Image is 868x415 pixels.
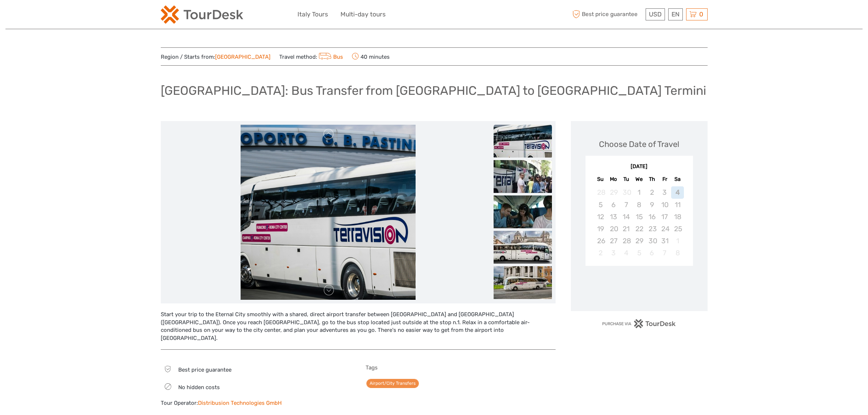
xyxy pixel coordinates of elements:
div: Not available Thursday, October 30th, 2025 [646,235,658,247]
img: 22c979f4fb6d4172b4b9593e48c8203e_slider_thumbnail.png [494,266,552,299]
div: Su [594,174,607,184]
div: Not available Tuesday, October 7th, 2025 [620,199,632,211]
span: No hidden costs [178,384,220,391]
div: Not available Monday, October 27th, 2025 [607,235,620,247]
div: We [632,174,645,184]
span: Best price guarantee [178,366,231,373]
img: 2254-3441b4b5-4e5f-4d00-b396-31f1d84a6ebf_logo_small.png [161,5,243,24]
img: 7e987cbe9c4242ecae79361dd95f35e1_slider_thumbnail.jpeg [494,160,552,193]
div: Not available Wednesday, October 8th, 2025 [632,199,645,211]
div: Not available Sunday, October 19th, 2025 [594,223,607,235]
div: Not available Saturday, November 1st, 2025 [671,235,684,247]
h1: [GEOGRAPHIC_DATA]: Bus Transfer from [GEOGRAPHIC_DATA] to [GEOGRAPHIC_DATA] Termini [161,83,706,98]
span: Travel method: [279,51,343,62]
div: Choose Date of Travel [599,139,679,150]
img: d42a88133b27418cb458bb206cf82829_slider_thumbnail.png [494,125,552,158]
div: Tu [620,174,632,184]
div: Not available Monday, October 20th, 2025 [607,223,620,235]
div: Sa [671,174,684,184]
div: Not available Sunday, November 2nd, 2025 [594,247,607,259]
div: Not available Tuesday, October 14th, 2025 [620,211,632,223]
div: Not available Monday, October 6th, 2025 [607,199,620,211]
div: Mo [607,174,620,184]
div: Start your trip to the Eternal City smoothly with a shared, direct airport transfer between [GEOG... [161,311,556,342]
span: Region / Starts from: [161,53,270,61]
div: Not available Friday, October 31st, 2025 [658,235,671,247]
div: Not available Monday, November 3rd, 2025 [607,247,620,259]
div: Not available Tuesday, November 4th, 2025 [620,247,632,259]
a: Airport/City Transfers [366,379,419,388]
div: Not available Sunday, October 12th, 2025 [594,211,607,223]
div: Not available Wednesday, October 29th, 2025 [632,235,645,247]
span: 40 minutes [352,51,390,62]
div: Not available Thursday, October 2nd, 2025 [646,186,658,198]
div: Not available Thursday, November 6th, 2025 [646,247,658,259]
div: Not available Wednesday, November 5th, 2025 [632,247,645,259]
div: Th [646,174,658,184]
div: [DATE] [585,163,693,171]
div: Not available Tuesday, September 30th, 2025 [620,186,632,198]
img: PurchaseViaTourDesk.png [602,319,676,328]
span: USD [649,11,662,18]
div: Not available Friday, October 3rd, 2025 [658,186,671,198]
a: Distribusion Technologies GmbH [198,400,282,406]
div: Not available Saturday, October 25th, 2025 [671,223,684,235]
a: [GEOGRAPHIC_DATA] [215,54,270,60]
span: 0 [698,11,704,18]
img: d42a88133b27418cb458bb206cf82829_main_slider.png [241,125,416,300]
div: Not available Monday, September 29th, 2025 [607,186,620,198]
div: Not available Saturday, October 4th, 2025 [671,186,684,198]
div: Not available Thursday, October 9th, 2025 [646,199,658,211]
div: Not available Friday, October 10th, 2025 [658,199,671,211]
div: Tour Operator: [161,399,351,407]
img: 69313925d2ec4f58a9d83d216d34e062_slider_thumbnail.png [494,231,552,264]
img: d8cc0330d24b404b95ebd47af9e14f54_slider_thumbnail.jpeg [494,195,552,228]
div: Not available Friday, October 17th, 2025 [658,211,671,223]
div: Not available Friday, October 24th, 2025 [658,223,671,235]
div: Not available Saturday, October 11th, 2025 [671,199,684,211]
div: Not available Sunday, October 26th, 2025 [594,235,607,247]
div: Not available Tuesday, October 21st, 2025 [620,223,632,235]
div: Not available Wednesday, October 15th, 2025 [632,211,645,223]
div: Not available Saturday, November 8th, 2025 [671,247,684,259]
div: Not available Sunday, September 28th, 2025 [594,186,607,198]
a: Bus [317,54,343,60]
div: Not available Wednesday, October 22nd, 2025 [632,223,645,235]
div: Not available Thursday, October 23rd, 2025 [646,223,658,235]
a: Italy Tours [297,9,328,20]
div: EN [668,8,683,20]
div: month 2025-10 [588,186,690,259]
div: Not available Friday, November 7th, 2025 [658,247,671,259]
span: Best price guarantee [571,8,644,20]
div: Not available Monday, October 13th, 2025 [607,211,620,223]
h5: Tags [366,364,556,371]
div: Not available Saturday, October 18th, 2025 [671,211,684,223]
div: Fr [658,174,671,184]
a: Multi-day tours [340,9,386,20]
div: Not available Tuesday, October 28th, 2025 [620,235,632,247]
div: Not available Wednesday, October 1st, 2025 [632,186,645,198]
div: Not available Thursday, October 16th, 2025 [646,211,658,223]
div: Loading... [637,285,642,290]
div: Not available Sunday, October 5th, 2025 [594,199,607,211]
